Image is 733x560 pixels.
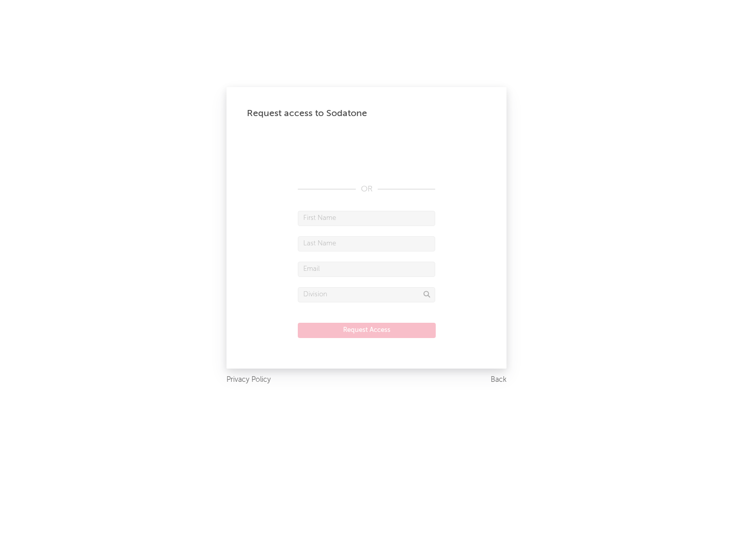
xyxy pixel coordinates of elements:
input: Last Name [298,236,435,251]
input: First Name [298,211,435,226]
a: Back [491,374,506,386]
input: Email [298,262,435,277]
div: Request access to Sodatone [247,107,486,120]
button: Request Access [298,323,436,338]
a: Privacy Policy [227,374,271,386]
input: Division [298,287,435,302]
div: OR [298,183,435,195]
